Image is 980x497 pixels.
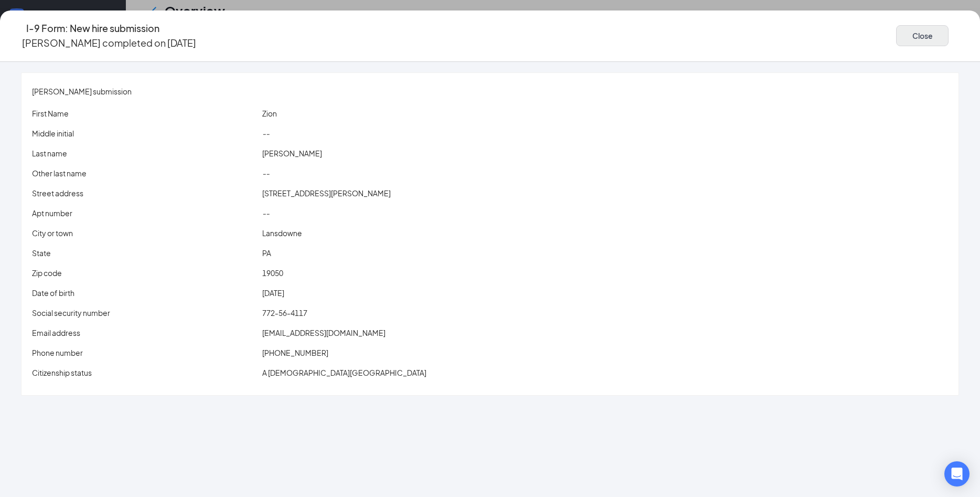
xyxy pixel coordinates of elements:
[32,327,258,339] p: Email address
[944,461,970,487] div: Open Intercom Messenger
[32,247,258,259] p: State
[32,167,258,179] p: Other last name
[32,128,258,139] p: Middle initial
[32,207,258,219] p: Apt number
[262,288,284,298] span: [DATE]
[32,108,258,119] p: First Name
[26,21,159,36] h4: I-9 Form: New hire submission
[32,187,258,199] p: Street address
[262,308,307,318] span: 772-56-4117
[262,129,270,138] span: --
[262,208,270,218] span: --
[262,109,277,118] span: Zion
[262,188,391,198] span: [STREET_ADDRESS][PERSON_NAME]
[32,307,258,319] p: Social security number
[32,287,258,299] p: Date of birth
[262,268,283,278] span: 19050
[32,227,258,239] p: City or town
[22,36,196,50] p: [PERSON_NAME] completed on [DATE]
[32,347,258,358] p: Phone number
[32,147,258,159] p: Last name
[262,328,385,337] span: [EMAIL_ADDRESS][DOMAIN_NAME]
[262,168,270,178] span: --
[262,149,322,158] span: [PERSON_NAME]
[32,367,258,378] p: Citizenship status
[32,267,258,279] p: Zip code
[262,248,271,258] span: PA
[262,348,328,357] span: [PHONE_NUMBER]
[32,86,132,97] span: [PERSON_NAME] submission
[262,228,302,238] span: Lansdowne
[262,368,426,377] span: A [DEMOGRAPHIC_DATA][GEOGRAPHIC_DATA]
[896,25,949,46] button: Close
